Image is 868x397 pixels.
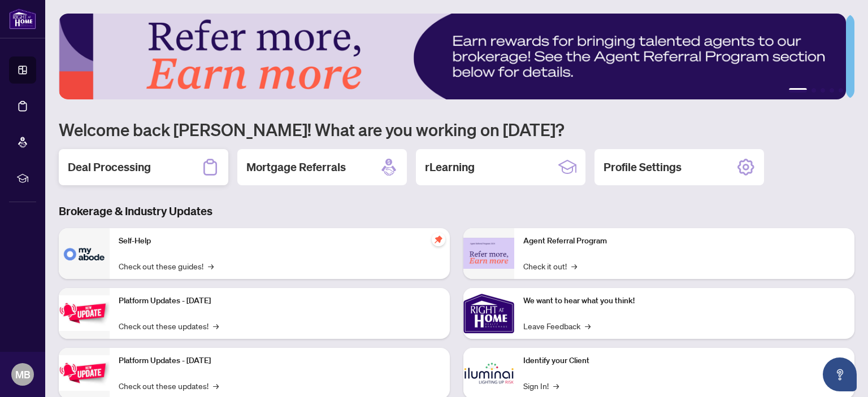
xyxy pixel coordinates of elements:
[523,260,577,272] a: Check it out!→
[213,379,219,392] span: →
[523,295,845,307] p: We want to hear what you think!
[15,367,31,382] span: MB
[523,379,559,392] a: Sign In!→
[119,379,219,392] a: Check out these updates!→
[839,88,843,93] button: 5
[59,355,110,391] img: Platform Updates - July 8, 2025
[523,235,845,247] p: Agent Referral Program
[59,14,846,99] img: Slide 0
[246,159,346,175] h2: Mortgage Referrals
[59,295,110,331] img: Platform Updates - July 21, 2025
[553,379,559,392] span: →
[119,260,214,272] a: Check out these guides!→
[571,260,577,272] span: →
[789,88,807,93] button: 1
[830,88,834,93] button: 4
[213,320,219,332] span: →
[523,355,845,367] p: Identify your Client
[604,159,682,175] h2: Profile Settings
[119,355,441,367] p: Platform Updates - [DATE]
[463,238,514,269] img: Agent Referral Program
[119,235,441,247] p: Self-Help
[463,288,514,339] img: We want to hear what you think!
[59,203,854,219] h3: Brokerage & Industry Updates
[119,295,441,307] p: Platform Updates - [DATE]
[9,8,36,29] img: logo
[432,233,445,246] span: pushpin
[523,320,591,332] a: Leave Feedback→
[811,88,816,93] button: 2
[119,320,219,332] a: Check out these updates!→
[585,320,591,332] span: →
[425,159,475,175] h2: rLearning
[208,260,214,272] span: →
[821,88,825,93] button: 3
[59,119,854,140] h1: Welcome back [PERSON_NAME]! What are you working on [DATE]?
[59,228,110,279] img: Self-Help
[823,357,857,391] button: Open asap
[68,159,151,175] h2: Deal Processing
